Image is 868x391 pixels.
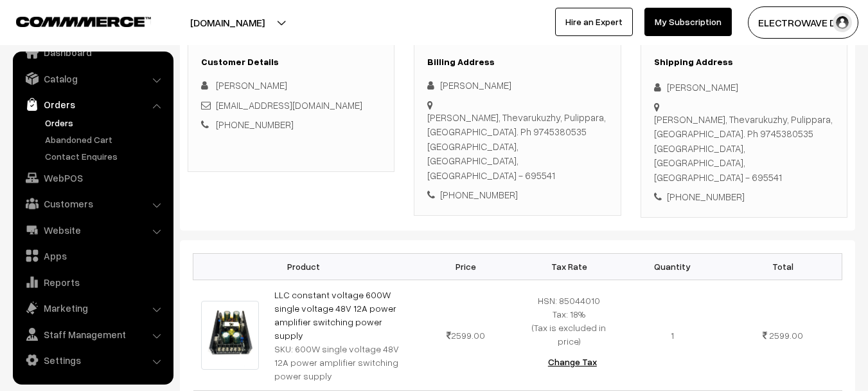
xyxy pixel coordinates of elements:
div: [PHONE_NUMBER] [427,187,607,202]
th: Tax Rate [517,253,621,280]
a: Contact Enquires [42,149,169,163]
span: [PERSON_NAME] [216,79,287,91]
a: Apps [16,244,169,267]
h3: Customer Details [201,57,381,68]
div: [PHONE_NUMBER] [654,189,834,204]
span: 1 [671,330,674,341]
a: Orders [16,93,169,116]
button: ELECTROWAVE DE… [748,6,858,39]
th: Price [414,253,518,280]
img: user [833,13,852,32]
a: Abandoned Cart [42,133,169,146]
th: Product [193,253,414,280]
div: SKU: 600W single voltage 48V 12A power amplifier switching power supply [274,342,407,383]
span: 2599.00 [769,330,803,341]
a: LLC constant voltage 600W single voltage 48V 12A power amplifier switching power supply [274,289,396,341]
div: [PERSON_NAME], Thevarukuzhy, Pulippara, [GEOGRAPHIC_DATA]. Ph 9745380535 [GEOGRAPHIC_DATA], [GEOG... [654,112,834,185]
div: [PERSON_NAME] [427,78,607,93]
a: Hire an Expert [555,8,633,36]
img: WhatsApp Image 2023-06-04 at 3.36.26 PM.jpeg [201,301,260,370]
h3: Billing Address [427,57,607,68]
a: Website [16,218,169,242]
a: Marketing [16,296,169,319]
a: Settings [16,348,169,372]
button: [DOMAIN_NAME] [145,6,310,39]
h3: Shipping Address [654,57,834,68]
th: Total [724,253,842,280]
a: WebPOS [16,166,169,189]
div: [PERSON_NAME], Thevarukuzhy, Pulippara, [GEOGRAPHIC_DATA]. Ph 9745380535 [GEOGRAPHIC_DATA], [GEOG... [427,110,607,183]
a: [PHONE_NUMBER] [216,119,294,130]
a: Orders [42,116,169,129]
a: Reports [16,271,169,294]
th: Quantity [621,253,724,280]
a: [EMAIL_ADDRESS][DOMAIN_NAME] [216,99,362,111]
span: 2599.00 [447,330,485,341]
a: Dashboard [16,41,169,64]
a: My Subscription [644,8,732,36]
a: Staff Management [16,323,169,346]
button: Change Tax [538,348,607,376]
img: COMMMERCE [16,17,151,26]
a: COMMMERCE [16,13,128,28]
a: Customers [16,192,169,215]
div: [PERSON_NAME] [654,80,834,95]
span: HSN: 85044010 Tax: 18% (Tax is excluded in price) [532,295,606,347]
a: Catalog [16,67,169,90]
